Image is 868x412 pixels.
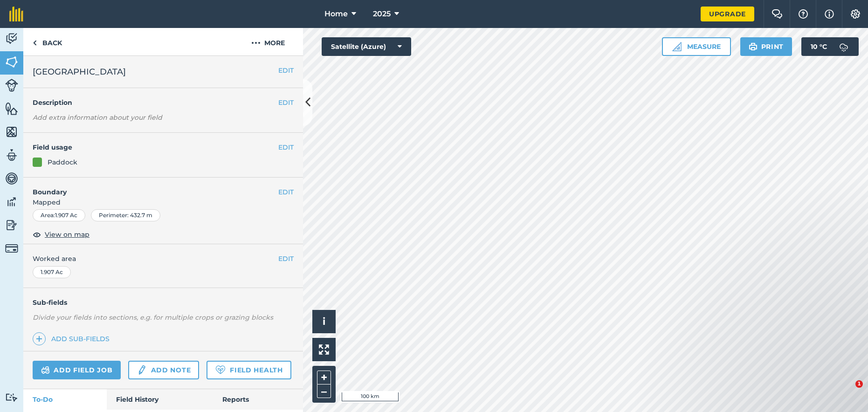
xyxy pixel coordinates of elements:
img: svg+xml;base64,PD94bWwgdmVyc2lvbj0iMS4wIiBlbmNvZGluZz0idXRmLTgiPz4KPCEtLSBHZW5lcmF0b3I6IEFkb2JlIE... [5,195,18,209]
img: svg+xml;base64,PHN2ZyB4bWxucz0iaHR0cDovL3d3dy53My5vcmcvMjAwMC9zdmciIHdpZHRoPSI1NiIgaGVpZ2h0PSI2MC... [5,125,18,139]
div: Perimeter : 432.7 m [91,209,160,221]
div: Area : 1.907 Ac [33,209,85,221]
a: Field History [107,389,213,410]
img: svg+xml;base64,PD94bWwgdmVyc2lvbj0iMS4wIiBlbmNvZGluZz0idXRmLTgiPz4KPCEtLSBHZW5lcmF0b3I6IEFkb2JlIE... [5,172,18,185]
button: Satellite (Azure) [322,37,411,56]
button: EDIT [278,187,294,197]
button: More [233,28,303,55]
img: svg+xml;base64,PHN2ZyB4bWxucz0iaHR0cDovL3d3dy53My5vcmcvMjAwMC9zdmciIHdpZHRoPSIxNCIgaGVpZ2h0PSIyNC... [36,333,42,344]
span: Home [324,8,348,20]
span: Mapped [23,197,303,207]
span: [GEOGRAPHIC_DATA] [33,65,126,78]
button: EDIT [278,97,294,108]
button: Measure [662,37,731,56]
h4: Description [33,97,294,108]
a: To-Do [23,389,107,410]
span: 2025 [373,8,391,20]
img: svg+xml;base64,PHN2ZyB4bWxucz0iaHR0cDovL3d3dy53My5vcmcvMjAwMC9zdmciIHdpZHRoPSI1NiIgaGVpZ2h0PSI2MC... [5,102,18,116]
button: Print [740,37,792,56]
button: – [317,385,331,398]
h4: Sub-fields [23,297,303,308]
div: 1.907 Ac [33,266,71,278]
a: Back [23,28,71,55]
img: Two speech bubbles overlapping with the left bubble in the forefront [772,9,783,19]
img: svg+xml;base64,PHN2ZyB4bWxucz0iaHR0cDovL3d3dy53My5vcmcvMjAwMC9zdmciIHdpZHRoPSI5IiBoZWlnaHQ9IjI0Ii... [33,37,37,48]
button: View on map [33,229,90,240]
img: A cog icon [850,9,861,19]
a: Add note [128,361,199,379]
img: Ruler icon [672,42,682,51]
img: svg+xml;base64,PD94bWwgdmVyc2lvbj0iMS4wIiBlbmNvZGluZz0idXRmLTgiPz4KPCEtLSBHZW5lcmF0b3I6IEFkb2JlIE... [5,393,18,402]
img: fieldmargin Logo [9,7,23,21]
img: svg+xml;base64,PD94bWwgdmVyc2lvbj0iMS4wIiBlbmNvZGluZz0idXRmLTgiPz4KPCEtLSBHZW5lcmF0b3I6IEFkb2JlIE... [5,148,18,162]
a: Reports [213,389,303,410]
span: Worked area [33,254,294,264]
button: EDIT [278,142,294,152]
div: Paddock [48,157,77,167]
img: svg+xml;base64,PD94bWwgdmVyc2lvbj0iMS4wIiBlbmNvZGluZz0idXRmLTgiPz4KPCEtLSBHZW5lcmF0b3I6IEFkb2JlIE... [5,218,18,232]
button: 10 °C [801,37,859,56]
iframe: Intercom live chat [836,380,859,403]
img: svg+xml;base64,PD94bWwgdmVyc2lvbj0iMS4wIiBlbmNvZGluZz0idXRmLTgiPz4KPCEtLSBHZW5lcmF0b3I6IEFkb2JlIE... [834,37,853,56]
img: svg+xml;base64,PD94bWwgdmVyc2lvbj0iMS4wIiBlbmNvZGluZz0idXRmLTgiPz4KPCEtLSBHZW5lcmF0b3I6IEFkb2JlIE... [41,364,50,376]
img: svg+xml;base64,PHN2ZyB4bWxucz0iaHR0cDovL3d3dy53My5vcmcvMjAwMC9zdmciIHdpZHRoPSI1NiIgaGVpZ2h0PSI2MC... [5,55,18,69]
img: svg+xml;base64,PHN2ZyB4bWxucz0iaHR0cDovL3d3dy53My5vcmcvMjAwMC9zdmciIHdpZHRoPSIxNyIgaGVpZ2h0PSIxNy... [825,8,834,20]
img: svg+xml;base64,PHN2ZyB4bWxucz0iaHR0cDovL3d3dy53My5vcmcvMjAwMC9zdmciIHdpZHRoPSIyMCIgaGVpZ2h0PSIyNC... [251,37,261,48]
img: Four arrows, one pointing top left, one top right, one bottom right and the last bottom left [319,344,329,355]
img: svg+xml;base64,PHN2ZyB4bWxucz0iaHR0cDovL3d3dy53My5vcmcvMjAwMC9zdmciIHdpZHRoPSIxOSIgaGVpZ2h0PSIyNC... [749,41,758,52]
button: EDIT [278,254,294,264]
a: Add sub-fields [33,332,113,345]
h4: Field usage [33,142,278,152]
span: 1 [855,380,863,388]
span: i [323,316,325,327]
img: A question mark icon [798,9,809,19]
img: svg+xml;base64,PD94bWwgdmVyc2lvbj0iMS4wIiBlbmNvZGluZz0idXRmLTgiPz4KPCEtLSBHZW5lcmF0b3I6IEFkb2JlIE... [137,364,147,376]
img: svg+xml;base64,PD94bWwgdmVyc2lvbj0iMS4wIiBlbmNvZGluZz0idXRmLTgiPz4KPCEtLSBHZW5lcmF0b3I6IEFkb2JlIE... [5,32,18,46]
span: View on map [45,229,90,240]
h4: Boundary [23,178,278,197]
a: Add field job [33,361,121,379]
img: svg+xml;base64,PD94bWwgdmVyc2lvbj0iMS4wIiBlbmNvZGluZz0idXRmLTgiPz4KPCEtLSBHZW5lcmF0b3I6IEFkb2JlIE... [5,242,18,255]
span: 10 ° C [811,37,827,56]
button: + [317,371,331,385]
a: Upgrade [701,7,754,21]
a: Field Health [207,361,291,379]
button: EDIT [278,65,294,76]
button: i [312,310,336,333]
em: Divide your fields into sections, e.g. for multiple crops or grazing blocks [33,313,273,322]
img: svg+xml;base64,PD94bWwgdmVyc2lvbj0iMS4wIiBlbmNvZGluZz0idXRmLTgiPz4KPCEtLSBHZW5lcmF0b3I6IEFkb2JlIE... [5,79,18,92]
em: Add extra information about your field [33,113,162,122]
img: svg+xml;base64,PHN2ZyB4bWxucz0iaHR0cDovL3d3dy53My5vcmcvMjAwMC9zdmciIHdpZHRoPSIxOCIgaGVpZ2h0PSIyNC... [33,229,41,240]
